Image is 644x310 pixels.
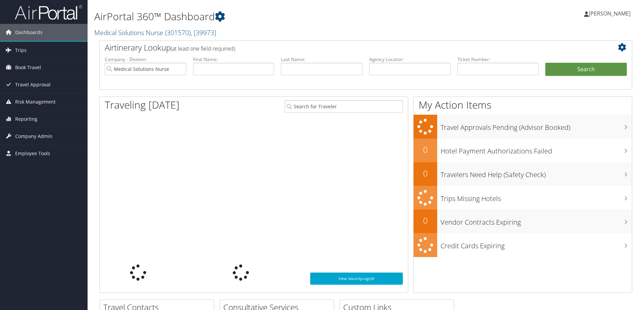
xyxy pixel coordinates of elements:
[369,56,451,63] label: Agency Locator:
[414,215,437,226] h2: 0
[281,56,362,63] label: Last Name:
[589,10,631,17] span: [PERSON_NAME]
[414,98,632,112] h1: My Action Items
[457,56,539,63] label: Ticket Number:
[15,111,37,128] span: Reporting
[545,63,627,76] button: Search
[441,214,632,227] h3: Vendor Contracts Expiring
[414,186,632,210] a: Trips Missing Hotels
[15,76,51,93] span: Travel Approval
[191,28,216,37] span: , [ 39973 ]
[105,42,582,53] h2: Airtinerary Lookup
[441,143,632,156] h3: Hotel Payment Authorizations Failed
[105,56,186,63] label: Company - Division:
[441,167,632,179] h3: Travelers Need Help (Safety Check)
[105,98,180,112] h1: Traveling [DATE]
[414,139,632,162] a: 0Hotel Payment Authorizations Failed
[414,162,632,186] a: 0Travelers Need Help (Safety Check)
[310,273,403,285] a: View SecurityLogic®
[165,28,191,37] span: ( 301570 )
[94,9,456,24] h1: AirPortal 360™ Dashboard
[414,233,632,257] a: Credit Cards Expiring
[15,128,53,145] span: Company Admin
[15,24,42,41] span: Dashboards
[441,238,632,251] h3: Credit Cards Expiring
[441,119,632,132] h3: Travel Approvals Pending (Advisor Booked)
[15,4,82,20] img: airportal-logo.png
[285,100,403,113] input: Search for Traveler
[171,45,235,52] span: (at least one field required)
[15,42,27,59] span: Trips
[15,59,41,76] span: Book Travel
[414,115,632,139] a: Travel Approvals Pending (Advisor Booked)
[414,168,437,179] h2: 0
[193,56,275,63] label: First Name:
[94,28,216,37] a: Medical Solutions Nurse
[15,93,56,110] span: Risk Management
[584,3,637,24] a: [PERSON_NAME]
[15,145,50,162] span: Employee Tools
[414,209,632,233] a: 0Vendor Contracts Expiring
[441,191,632,203] h3: Trips Missing Hotels
[414,144,437,156] h2: 0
